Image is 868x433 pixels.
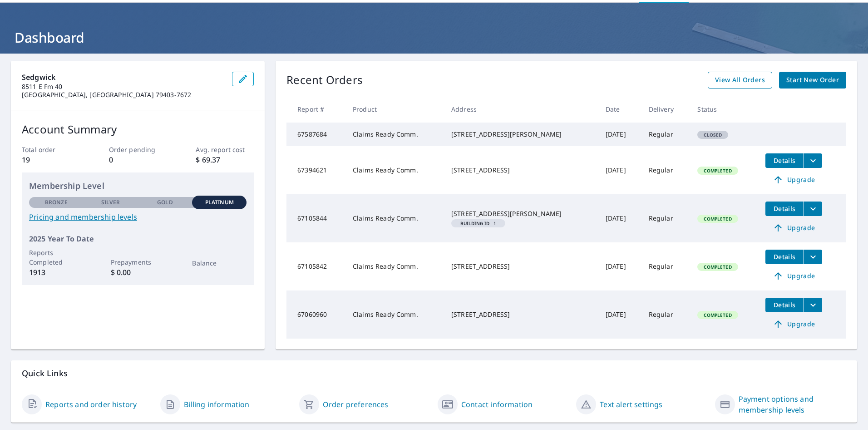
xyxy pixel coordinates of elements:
a: Upgrade [765,172,822,187]
p: $ 69.37 [196,154,254,165]
a: Text alert settings [600,399,662,410]
p: Account Summary [22,121,254,138]
p: 2025 Year To Date [29,233,247,244]
th: Product [345,96,444,123]
p: Membership Level [29,180,247,192]
td: 67587684 [286,123,345,146]
td: [DATE] [598,123,641,146]
em: Building ID [460,221,490,226]
p: Order pending [109,145,167,154]
p: Gold [157,198,173,207]
span: Upgrade [771,271,817,281]
a: Pricing and membership levels [29,212,247,222]
span: Details [771,300,798,309]
p: Recent Orders [286,72,363,89]
span: Details [771,156,798,165]
div: [STREET_ADDRESS] [451,166,591,175]
p: 19 [22,154,80,165]
a: Reports and order history [45,399,137,410]
button: filesDropdownBtn-67394621 [804,153,822,168]
p: Total order [22,145,80,154]
a: View All Orders [708,72,772,89]
th: Date [598,96,641,123]
span: Completed [698,216,737,222]
p: 1913 [29,267,84,278]
div: [STREET_ADDRESS][PERSON_NAME] [451,209,591,218]
td: Regular [641,290,690,339]
h1: Dashboard [11,28,857,47]
p: Platinum [205,198,234,207]
td: Regular [641,242,690,290]
a: Upgrade [765,317,822,331]
td: Claims Ready Comm. [345,146,444,194]
td: Regular [641,194,690,242]
span: Upgrade [771,222,817,233]
td: Claims Ready Comm. [345,194,444,242]
p: Reports Completed [29,248,84,267]
td: Claims Ready Comm. [345,123,444,146]
td: [DATE] [598,290,641,339]
span: Completed [698,167,737,174]
td: 67060960 [286,290,345,339]
button: filesDropdownBtn-67105842 [804,250,822,264]
td: Claims Ready Comm. [345,242,444,290]
div: [STREET_ADDRESS] [451,310,591,319]
td: 67105842 [286,242,345,290]
p: Silver [101,198,120,207]
button: detailsBtn-67394621 [765,153,804,168]
p: 8511 E Fm 40 [22,83,225,91]
span: 1 [455,221,502,226]
td: [DATE] [598,194,641,242]
th: Status [690,96,758,123]
span: Start New Order [786,74,839,86]
a: Order preferences [323,399,389,410]
th: Report # [286,96,345,123]
p: Sedgwick [22,72,225,83]
span: Details [771,204,798,213]
p: $ 0.00 [111,267,165,278]
span: View All Orders [715,74,765,86]
p: Balance [192,258,247,268]
button: filesDropdownBtn-67105844 [804,202,822,216]
div: [STREET_ADDRESS] [451,262,591,271]
td: 67394621 [286,146,345,194]
button: detailsBtn-67105842 [765,250,804,264]
button: detailsBtn-67060960 [765,298,804,312]
p: Bronze [45,198,68,207]
p: Prepayments [111,257,165,267]
th: Delivery [641,96,690,123]
a: Contact information [461,399,533,410]
button: detailsBtn-67105844 [765,202,804,216]
span: Upgrade [771,319,817,330]
td: Claims Ready Comm. [345,290,444,339]
span: Details [771,252,798,261]
td: [DATE] [598,146,641,194]
span: Upgrade [771,174,817,185]
td: [DATE] [598,242,641,290]
td: 67105844 [286,194,345,242]
span: Closed [698,132,727,138]
a: Upgrade [765,221,822,235]
p: Avg. report cost [196,145,254,154]
a: Billing information [184,399,249,410]
p: [GEOGRAPHIC_DATA], [GEOGRAPHIC_DATA] 79403-7672 [22,91,225,99]
span: Completed [698,264,737,270]
td: Regular [641,146,690,194]
button: filesDropdownBtn-67060960 [804,298,822,312]
p: 0 [109,154,167,165]
span: Completed [698,312,737,318]
a: Payment options and membership levels [739,394,846,415]
th: Address [444,96,598,123]
td: Regular [641,123,690,146]
a: Start New Order [779,72,846,89]
p: Quick Links [22,368,846,379]
a: Upgrade [765,269,822,283]
div: [STREET_ADDRESS][PERSON_NAME] [451,130,591,139]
